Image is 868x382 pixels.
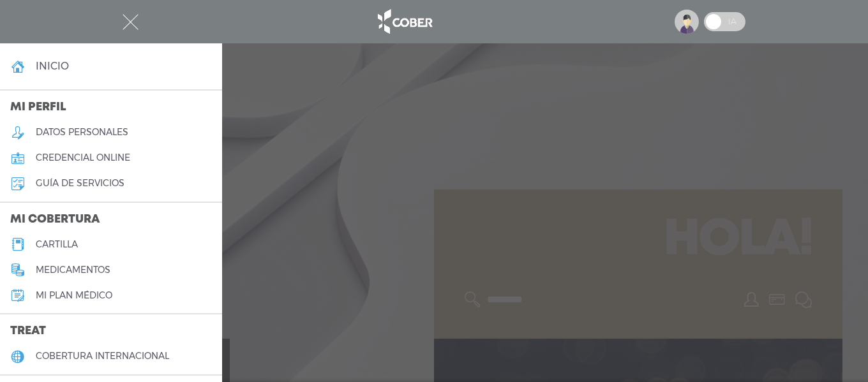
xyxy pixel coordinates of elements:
h5: cartilla [36,239,78,250]
h5: medicamentos [36,265,110,275]
h5: guía de servicios [36,178,124,189]
h5: Mi plan médico [36,290,112,301]
h5: cobertura internacional [36,351,169,362]
h4: inicio [36,60,69,72]
h5: credencial online [36,152,130,163]
img: profile-placeholder.svg [675,10,699,34]
h5: datos personales [36,127,128,138]
img: logo_cober_home-white.png [371,6,438,37]
img: Cober_menu-close-white.svg [123,14,138,30]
